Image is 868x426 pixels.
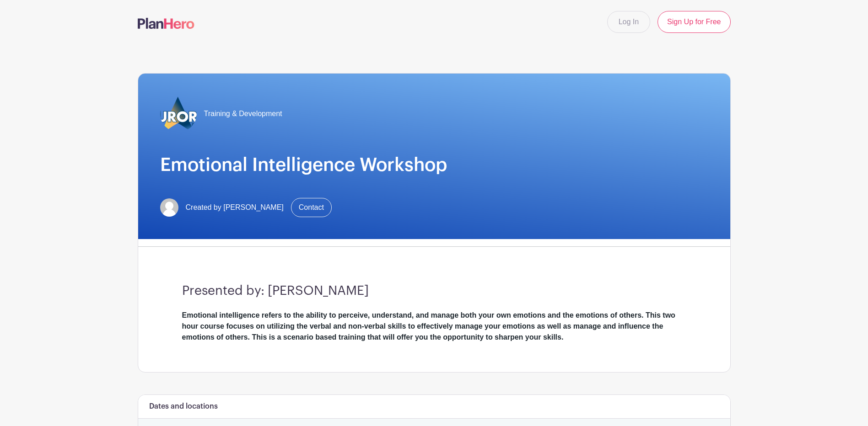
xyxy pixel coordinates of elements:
[160,198,178,217] img: default-ce2991bfa6775e67f084385cd625a349d9dcbb7a52a09fb2fda1e96e2d18dcdb.png
[658,11,730,33] a: Sign Up for Free
[138,18,194,29] img: logo-507f7623f17ff9eddc593b1ce0a138ce2505c220e1c5a4e2b4648c50719b7d32.svg
[182,311,675,341] strong: Emotional intelligence refers to the ability to perceive, understand, and manage both your own em...
[160,96,197,132] img: 2023_COA_Horiz_Logo_PMS_BlueStroke%204.png
[607,11,650,33] a: Log In
[204,108,282,119] span: Training & Development
[149,402,218,411] h6: Dates and locations
[182,283,686,299] h3: Presented by: [PERSON_NAME]
[186,202,284,213] span: Created by [PERSON_NAME]
[160,154,708,176] h1: Emotional Intelligence Workshop
[291,198,332,217] a: Contact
